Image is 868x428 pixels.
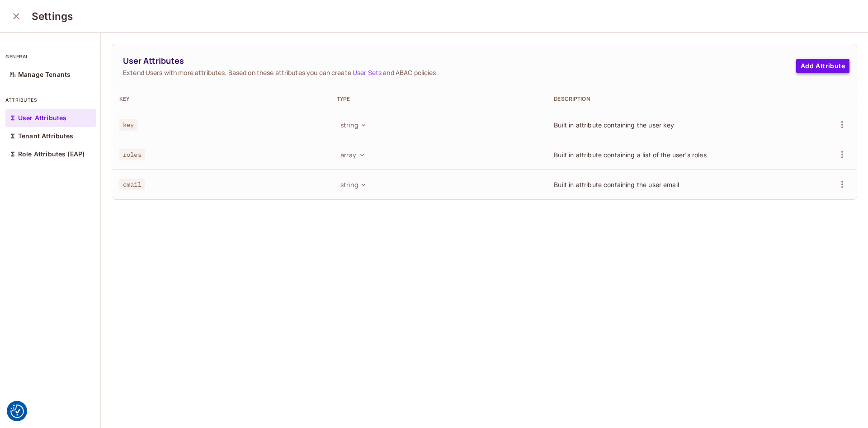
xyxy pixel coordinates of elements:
[337,118,369,132] button: string
[119,119,137,131] span: key
[353,68,382,77] a: User Sets
[337,177,369,192] button: string
[337,95,540,103] div: Type
[32,10,73,23] h3: Settings
[119,95,322,103] div: Key
[18,114,66,122] p: User Attributes
[554,151,706,159] span: Built in attribute containing a list of the user's roles
[554,181,679,188] span: Built in attribute containing the user email
[5,53,96,60] p: general
[18,151,85,158] p: Role Attributes (EAP)
[796,59,849,73] button: Add Attribute
[7,7,25,25] button: close
[5,96,96,103] p: attributes
[18,132,74,140] p: Tenant Attributes
[18,71,71,78] p: Manage Tenants
[123,55,796,66] span: User Attributes
[10,404,24,418] img: Revisit consent button
[337,147,368,162] button: array
[554,95,757,103] div: Description
[554,121,674,129] span: Built in attribute containing the user key
[119,149,145,160] span: roles
[119,179,145,190] span: email
[123,68,796,77] span: Extend Users with more attributes. Based on these attributes you can create and ABAC policies.
[10,404,24,418] button: Consent Preferences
